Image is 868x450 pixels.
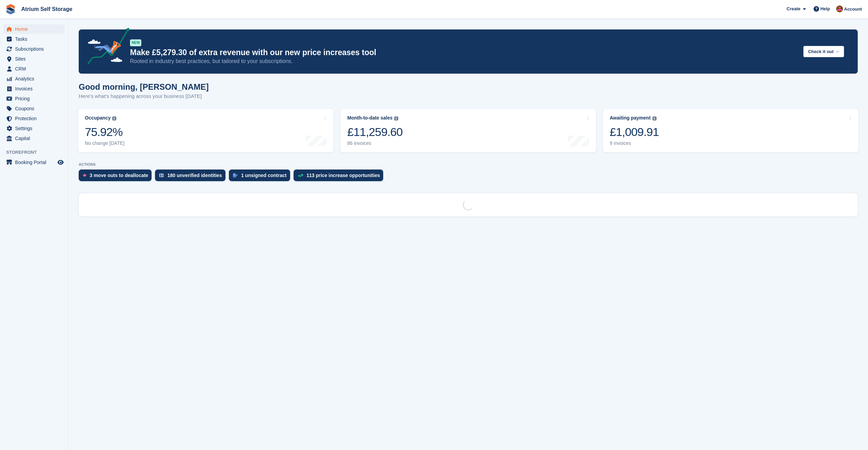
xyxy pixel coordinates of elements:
a: menu [3,124,65,133]
div: No change [DATE] [85,140,125,146]
p: ACTIONS [79,162,858,167]
div: 9 invoices [610,140,659,146]
div: Awaiting payment [610,115,651,121]
a: menu [3,44,65,54]
div: 3 move outs to deallocate [90,173,148,178]
a: menu [3,74,65,84]
a: menu [3,64,65,74]
a: menu [3,134,65,143]
span: Analytics [15,74,56,84]
a: Preview store [56,158,65,166]
img: move_outs_to_deallocate_icon-f764333ba52eb49d3ac5e1228854f67142a1ed5810a6f6cc68b1a99e826820c5.svg [83,173,86,177]
img: Mark Rhodes [836,5,843,12]
span: Tasks [15,34,56,44]
span: Settings [15,124,56,133]
img: icon-info-grey-7440780725fd019a000dd9b08b2336e03edf1995a4989e88bcd33f0948082b44.svg [394,116,398,121]
a: menu [3,94,65,103]
div: 180 unverified identities [167,173,222,178]
span: Sites [15,54,56,64]
a: 3 move outs to deallocate [79,170,155,185]
a: menu [3,84,65,93]
img: verify_identity-adf6edd0f0f0b5bbfe63781bf79b02c33cf7c696d77639b501bdc392416b5a36.svg [159,173,164,177]
span: Account [844,6,862,13]
span: Capital [15,134,56,143]
a: 113 price increase opportunities [294,170,387,185]
img: price-adjustments-announcement-icon-8257ccfd72463d97f412b2fc003d46551f7dbcb40ab6d574587a9cd5c0d94... [82,28,130,67]
div: 1 unsigned contract [241,173,287,178]
a: menu [3,114,65,123]
span: Subscriptions [15,44,56,54]
a: Atrium Self Storage [18,3,75,15]
img: price_increase_opportunities-93ffe204e8149a01c8c9dc8f82e8f89637d9d84a8eef4429ea346261dce0b2c0.svg [298,174,303,177]
div: 113 price increase opportunities [307,173,380,178]
span: Invoices [15,84,56,93]
span: CRM [15,64,56,74]
span: Protection [15,114,56,123]
a: Awaiting payment £1,009.91 9 invoices [603,109,858,152]
a: 1 unsigned contract [229,170,294,185]
div: Occupancy [85,115,111,121]
p: Rooted in industry best practices, but tailored to your subscriptions. [130,58,798,65]
h1: Good morning, [PERSON_NAME] [79,82,209,91]
a: menu [3,24,65,34]
div: £1,009.91 [610,125,659,139]
div: 86 invoices [347,140,403,146]
div: 75.92% [85,125,125,139]
div: £11,259.60 [347,125,403,139]
div: NEW [130,39,141,46]
p: Here's what's happening across your business [DATE] [79,92,209,100]
div: Month-to-date sales [347,115,392,121]
img: contract_signature_icon-13c848040528278c33f63329250d36e43548de30e8caae1d1a13099fd9432cc5.svg [233,173,238,177]
a: 180 unverified identities [155,170,229,185]
a: menu [3,34,65,44]
span: Pricing [15,94,56,103]
span: Coupons [15,104,56,113]
img: icon-info-grey-7440780725fd019a000dd9b08b2336e03edf1995a4989e88bcd33f0948082b44.svg [112,116,116,121]
a: menu [3,104,65,113]
span: Home [15,24,56,34]
a: menu [3,54,65,64]
img: icon-info-grey-7440780725fd019a000dd9b08b2336e03edf1995a4989e88bcd33f0948082b44.svg [652,116,657,121]
a: menu [3,158,65,167]
span: Booking Portal [15,158,56,167]
span: Help [820,5,830,12]
button: Check it out → [803,46,844,57]
a: Month-to-date sales £11,259.60 86 invoices [340,109,596,152]
span: Storefront [6,149,68,156]
span: Create [787,5,800,12]
p: Make £5,279.30 of extra revenue with our new price increases tool [130,48,798,58]
img: stora-icon-8386f47178a22dfd0bd8f6a31ec36ba5ce8667c1dd55bd0f319d3a0aa187defe.svg [5,4,16,14]
a: Occupancy 75.92% No change [DATE] [78,109,334,152]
